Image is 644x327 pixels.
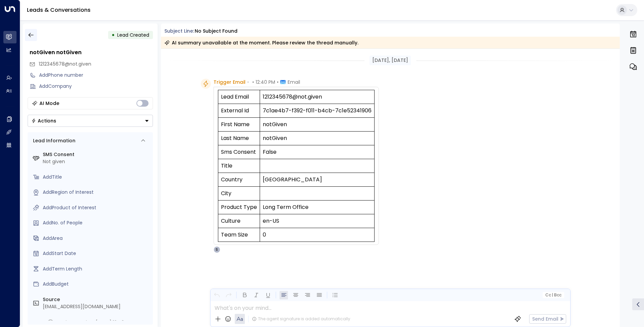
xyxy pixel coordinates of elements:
[31,118,56,124] div: Actions
[218,159,260,173] td: Title
[260,228,374,242] td: 0
[43,296,150,303] label: Source
[213,291,221,299] button: Undo
[256,79,275,85] span: 12:40 PM
[218,145,260,159] td: Sms Consent
[31,137,75,144] div: Lead Information
[247,79,249,85] span: •
[260,90,374,104] td: 1212345678@not.given
[224,291,233,299] button: Redo
[218,104,260,118] td: External Id
[214,246,220,253] div: S
[43,281,150,288] div: AddBudget
[218,201,260,214] td: Product Type
[288,79,300,85] span: Email
[39,83,153,90] div: AddCompany
[218,228,260,242] td: Team Size
[43,158,150,165] div: Not given
[56,319,134,326] div: Lead created on [DATE] 12:40 pm
[30,48,153,57] div: notGiven notGiven
[252,316,350,322] div: The agent signature is added automatically
[43,235,150,242] div: AddArea
[39,61,91,67] span: 1212345678@not.given
[43,265,150,272] div: AddTerm Length
[218,214,260,228] td: Culture
[43,219,150,226] div: AddNo. of People
[27,6,91,14] a: Leads & Conversations
[260,118,374,132] td: notGiven
[218,132,260,145] td: Last Name
[260,145,374,159] td: False
[260,201,374,214] td: Long Term Office
[43,189,150,196] div: AddRegion of Interest
[260,132,374,145] td: notGiven
[218,118,260,132] td: First Name
[164,39,358,46] div: AI summary unavailable at the moment. Please review the thread manually.
[39,72,153,79] div: AddPhone number
[552,293,553,297] span: |
[252,79,254,85] span: •
[218,90,260,104] td: Lead Email
[164,28,194,34] span: Subject Line:
[43,204,150,211] div: AddProduct of Interest
[542,292,564,298] button: Cc|Bcc
[218,173,260,187] td: Country
[260,173,374,187] td: [GEOGRAPHIC_DATA]
[369,56,411,65] div: [DATE], [DATE]
[214,79,246,85] span: Trigger Email
[43,151,150,158] label: SMS Consent
[117,32,149,38] span: Lead Created
[545,293,561,297] span: Cc Bcc
[260,214,374,228] td: en-US
[43,303,150,310] div: [EMAIL_ADDRESS][DOMAIN_NAME]
[43,250,150,257] div: AddStart Date
[277,79,279,85] span: •
[28,115,153,127] button: Actions
[260,104,374,118] td: 7c1ae4b7-f392-f011-b4cb-7c1e52341906
[39,100,59,107] div: AI Mode
[218,187,260,201] td: City
[195,28,237,35] div: No subject found
[111,29,115,41] div: •
[28,115,153,127] div: Button group with a nested menu
[43,174,150,181] div: AddTitle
